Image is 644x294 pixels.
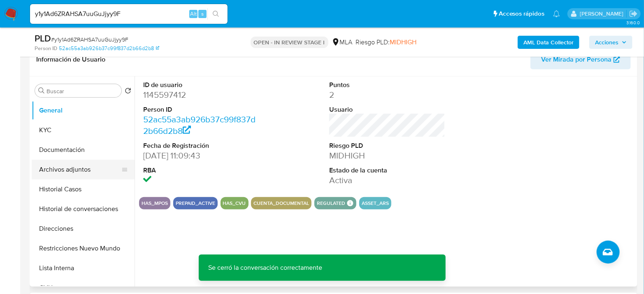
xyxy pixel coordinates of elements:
[199,255,332,281] p: Se cerró la conversación correctamente
[553,10,560,17] a: Notificaciones
[329,141,445,150] dt: Riesgo PLD
[32,120,135,140] button: KYC
[589,36,632,49] button: Acciones
[518,36,579,49] button: AML Data Collector
[36,55,105,64] h1: Información de Usuario
[499,9,545,18] span: Accesos rápidos
[32,199,135,219] button: Historial de conversaciones
[125,87,131,96] button: Volver al orden por defecto
[32,239,135,258] button: Restricciones Nuevo Mundo
[30,9,228,19] input: Buscar usuario o caso...
[329,150,445,161] dd: MIDHIGH
[32,219,135,239] button: Direcciones
[51,35,128,44] span: # y1y1Ad6ZRAHSA7uuGuJjyy9F
[143,166,259,175] dt: RBA
[329,166,445,175] dt: Estado de la cuenta
[32,160,128,179] button: Archivos adjuntos
[329,80,445,90] dt: Puntos
[32,101,135,120] button: General
[32,140,135,160] button: Documentación
[329,105,445,114] dt: Usuario
[35,32,51,45] b: PLD
[251,37,328,48] p: OPEN - IN REVIEW STAGE I
[190,10,197,18] span: Alt
[32,179,135,199] button: Historial Casos
[143,150,259,161] dd: [DATE] 11:09:43
[329,175,445,186] dd: Activa
[523,36,574,49] b: AML Data Collector
[143,80,259,90] dt: ID de usuario
[595,36,618,49] span: Acciones
[530,50,631,69] button: Ver Mirada por Persona
[580,10,626,18] p: cecilia.zacarias@mercadolibre.com
[329,89,445,101] dd: 2
[332,38,353,47] div: MLA
[143,105,259,114] dt: Person ID
[32,258,135,278] button: Lista Interna
[143,89,259,101] dd: 1145597412
[207,8,224,20] button: search-icon
[35,45,57,52] b: Person ID
[201,10,204,18] span: s
[541,50,611,69] span: Ver Mirada por Persona
[38,87,45,94] button: Buscar
[143,113,256,137] a: 52ac55a3ab926b37c99f837d2b66d2b8
[59,45,159,52] a: 52ac55a3ab926b37c99f837d2b66d2b8
[390,37,417,47] span: MIDHIGH
[46,87,118,95] input: Buscar
[143,141,259,150] dt: Fecha de Registración
[626,19,640,26] span: 3.160.0
[356,38,417,47] span: Riesgo PLD:
[629,9,638,18] a: Salir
